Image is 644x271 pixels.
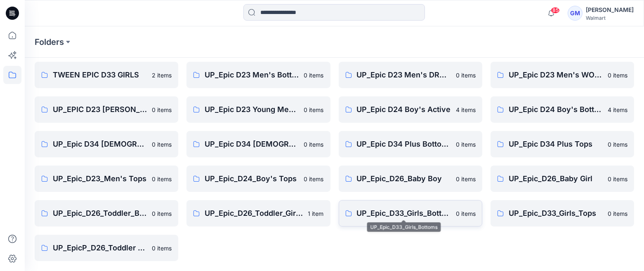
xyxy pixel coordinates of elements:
[339,166,482,192] a: UP_Epic_D26_Baby Boy0 items
[491,96,634,123] a: UP_Epic D24 Boy's Bottoms4 items
[152,175,172,183] p: 0 items
[509,104,603,115] p: UP_Epic D24 Boy's Bottoms
[608,105,627,114] p: 4 items
[509,69,603,81] p: UP_Epic D23 Men's WORKWEAR
[509,173,603,185] p: UP_Epic_D26_Baby Girl
[186,200,330,227] a: UP_Epic_D26_Toddler_Girls Tops & Bottoms1 item
[456,105,476,114] p: 4 items
[456,175,476,183] p: 0 items
[357,173,451,185] p: UP_Epic_D26_Baby Boy
[357,208,451,219] p: UP_Epic_D33_Girls_Bottoms
[205,69,299,81] p: UP_Epic D23 Men's Bottoms
[152,105,172,114] p: 0 items
[586,5,634,15] div: [PERSON_NAME]
[357,138,451,150] p: UP_Epic D34 Plus Bottoms
[339,96,482,123] a: UP_Epic D24 Boy's Active4 items
[608,209,627,218] p: 0 items
[357,104,451,115] p: UP_Epic D24 Boy's Active
[357,69,451,81] p: UP_Epic D23 Men's DRESSWEAR
[205,208,303,219] p: UP_Epic_D26_Toddler_Girls Tops & Bottoms
[35,131,178,157] a: UP_Epic D34 [DEMOGRAPHIC_DATA] Bottoms0 items
[491,166,634,192] a: UP_Epic_D26_Baby Girl0 items
[308,209,324,218] p: 1 item
[186,62,330,88] a: UP_Epic D23 Men's Bottoms0 items
[509,208,603,219] p: UP_Epic_D33_Girls_Tops
[304,71,324,79] p: 0 items
[339,200,482,227] a: UP_Epic_D33_Girls_Bottoms0 items
[53,104,147,115] p: UP_EPIC D23 [PERSON_NAME]
[339,62,482,88] a: UP_Epic D23 Men's DRESSWEAR0 items
[568,6,583,21] div: GM
[608,71,627,79] p: 0 items
[152,244,172,252] p: 0 items
[339,131,482,157] a: UP_Epic D34 Plus Bottoms0 items
[35,96,178,123] a: UP_EPIC D23 [PERSON_NAME]0 items
[35,200,178,227] a: UP_Epic_D26_Toddler_Boys Tops & Bottoms0 items
[53,69,147,81] p: TWEEN EPIC D33 GIRLS
[491,62,634,88] a: UP_Epic D23 Men's WORKWEAR0 items
[35,62,178,88] a: TWEEN EPIC D33 GIRLS2 items
[186,131,330,157] a: UP_Epic D34 [DEMOGRAPHIC_DATA] Top0 items
[152,140,172,149] p: 0 items
[35,36,64,48] a: Folders
[456,209,476,218] p: 0 items
[53,173,147,185] p: UP_Epic_D23_Men's Tops
[205,104,299,115] p: UP_Epic D23 Young Men Tops
[608,140,627,149] p: 0 items
[456,71,476,79] p: 0 items
[304,175,324,183] p: 0 items
[152,71,172,79] p: 2 items
[53,138,147,150] p: UP_Epic D34 [DEMOGRAPHIC_DATA] Bottoms
[304,140,324,149] p: 0 items
[186,166,330,192] a: UP_Epic_D24_Boy's Tops0 items
[205,138,299,150] p: UP_Epic D34 [DEMOGRAPHIC_DATA] Top
[35,166,178,192] a: UP_Epic_D23_Men's Tops0 items
[491,131,634,157] a: UP_Epic D34 Plus Tops0 items
[586,15,634,21] div: Walmart
[35,235,178,261] a: UP_EpicP_D26_Toddler Active0 items
[608,175,627,183] p: 0 items
[53,208,147,219] p: UP_Epic_D26_Toddler_Boys Tops & Bottoms
[53,242,147,254] p: UP_EpicP_D26_Toddler Active
[509,138,603,150] p: UP_Epic D34 Plus Tops
[304,105,324,114] p: 0 items
[456,140,476,149] p: 0 items
[152,209,172,218] p: 0 items
[205,173,299,185] p: UP_Epic_D24_Boy's Tops
[491,200,634,227] a: UP_Epic_D33_Girls_Tops0 items
[551,7,560,14] span: 85
[186,96,330,123] a: UP_Epic D23 Young Men Tops0 items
